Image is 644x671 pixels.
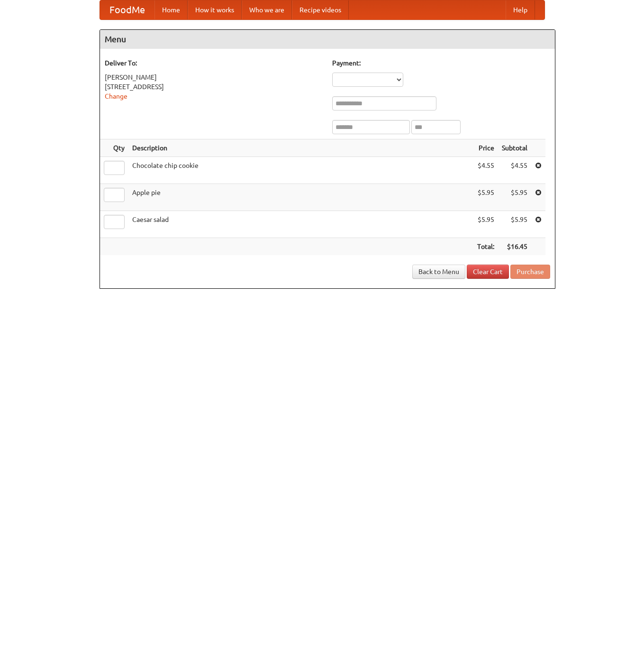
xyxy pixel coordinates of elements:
[105,92,127,100] a: Change
[242,0,292,19] a: Who we are
[498,157,531,184] td: $4.55
[473,238,498,256] th: Total:
[473,211,498,238] td: $5.95
[100,139,128,157] th: Qty
[105,82,323,92] div: [STREET_ADDRESS]
[498,211,531,238] td: $5.95
[128,211,473,238] td: Caesar salad
[510,265,550,279] button: Purchase
[105,58,323,68] h5: Deliver To:
[498,139,531,157] th: Subtotal
[105,73,323,82] div: [PERSON_NAME]
[498,238,531,256] th: $16.45
[473,184,498,211] td: $5.95
[473,139,498,157] th: Price
[128,184,473,211] td: Apple pie
[412,265,465,279] a: Back to Menu
[473,157,498,184] td: $4.55
[292,0,349,19] a: Recipe videos
[100,0,154,19] a: FoodMe
[188,0,242,19] a: How it works
[498,184,531,211] td: $5.95
[506,0,535,19] a: Help
[128,157,473,184] td: Chocolate chip cookie
[154,0,188,19] a: Home
[100,30,555,49] h4: Menu
[128,139,473,157] th: Description
[332,58,550,68] h5: Payment:
[467,265,509,279] a: Clear Cart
